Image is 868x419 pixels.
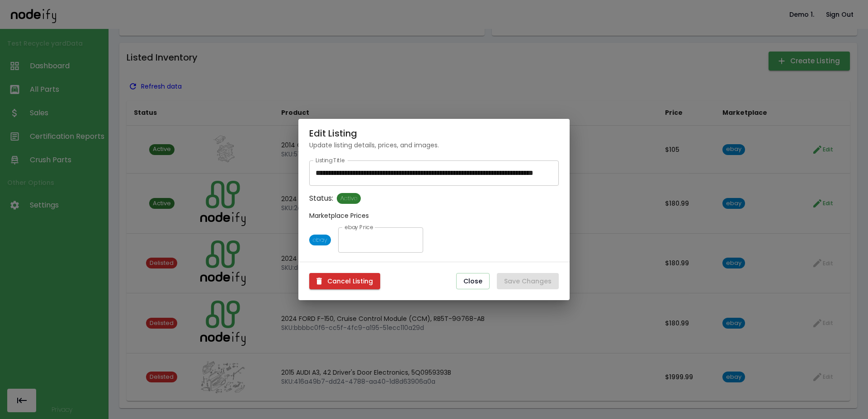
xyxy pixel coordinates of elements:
p: Update listing details, prices, and images. [309,141,559,150]
button: Cancel Listing [309,273,380,290]
button: Close [456,273,490,290]
label: Listing Title [316,156,345,164]
h6: Edit Listing [309,126,559,141]
p: Status: [309,193,333,204]
label: ebay Price [344,223,373,231]
p: Marketplace Prices [309,211,559,220]
span: Active [337,194,361,203]
span: ebay [309,235,331,245]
